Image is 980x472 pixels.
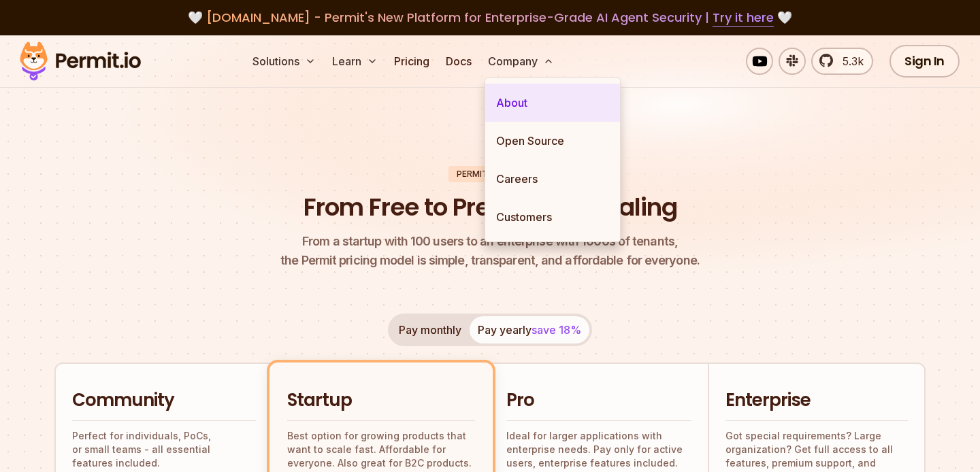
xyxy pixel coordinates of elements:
[389,48,435,75] a: Pricing
[72,429,256,470] p: Perfect for individuals, PoCs, or small teams - all essential features included.
[440,48,477,75] a: Docs
[206,9,774,26] span: [DOMAIN_NAME] - Permit's New Platform for Enterprise-Grade AI Agent Security |
[485,160,620,198] a: Careers
[391,316,470,343] button: Pay monthly
[280,232,700,270] p: the Permit pricing model is simple, transparent, and affordable for everyone.
[287,388,475,413] h2: Startup
[448,166,532,182] div: Permit Pricing
[280,232,700,251] span: From a startup with 100 users to an enterprise with 1000s of tenants,
[304,190,677,224] h1: From Free to Predictable Scaling
[485,198,620,236] a: Customers
[506,429,691,470] p: Ideal for larger applications with enterprise needs. Pay only for active users, enterprise featur...
[327,48,383,75] button: Learn
[247,48,321,75] button: Solutions
[72,388,256,413] h2: Community
[834,53,864,69] span: 5.3k
[725,388,908,413] h2: Enterprise
[14,38,147,84] img: Permit logo
[506,388,691,413] h2: Pro
[811,48,873,75] a: 5.3k
[33,8,947,27] div: 🤍 🤍
[713,9,774,27] a: Try it here
[485,84,620,122] a: About
[483,48,559,75] button: Company
[485,122,620,160] a: Open Source
[287,429,475,470] p: Best option for growing products that want to scale fast. Affordable for everyone. Also great for...
[889,45,960,78] a: Sign In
